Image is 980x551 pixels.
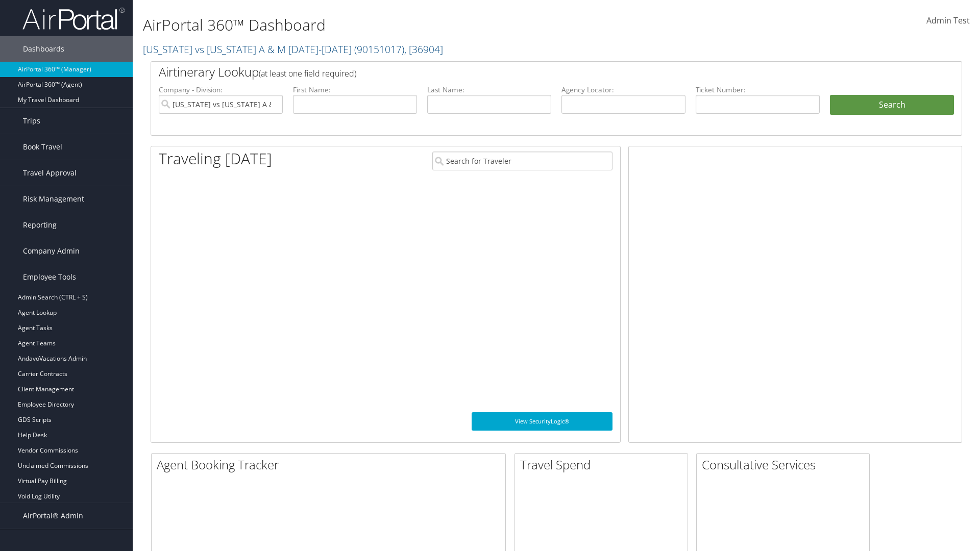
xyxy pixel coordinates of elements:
[23,160,77,186] span: Travel Approval
[926,5,970,37] a: Admin Test
[293,85,417,95] label: First Name:
[259,68,356,79] span: (at least one field required)
[159,85,283,95] label: Company - Division:
[702,456,869,473] h2: Consultative Services
[23,134,62,160] span: Book Travel
[143,14,694,36] h1: AirPortal 360™ Dashboard
[354,42,404,56] span: ( 90151017 )
[23,108,40,134] span: Trips
[520,456,688,473] h2: Travel Spend
[23,503,83,529] span: AirPortal® Admin
[23,238,80,264] span: Company Admin
[159,148,272,169] h1: Traveling [DATE]
[159,63,887,81] h2: Airtinerary Lookup
[696,85,820,95] label: Ticket Number:
[23,212,57,238] span: Reporting
[472,412,612,431] a: View SecurityLogic®
[157,456,505,473] h2: Agent Booking Tracker
[23,264,76,290] span: Employee Tools
[432,152,612,170] input: Search for Traveler
[143,42,443,56] a: [US_STATE] vs [US_STATE] A & M [DATE]-[DATE]
[427,85,551,95] label: Last Name:
[22,7,125,31] img: airportal-logo.png
[830,95,954,115] button: Search
[561,85,685,95] label: Agency Locator:
[926,15,970,26] span: Admin Test
[23,36,64,62] span: Dashboards
[404,42,443,56] span: , [ 36904 ]
[23,186,84,212] span: Risk Management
